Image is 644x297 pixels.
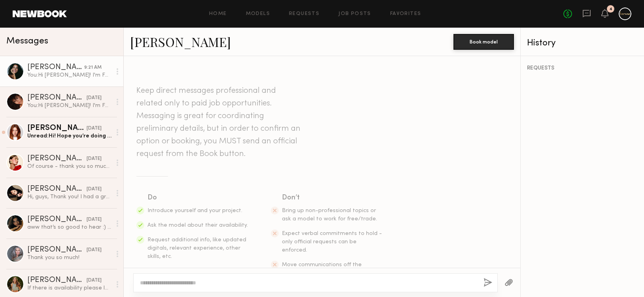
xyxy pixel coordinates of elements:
[453,34,514,50] button: Book model
[338,11,371,17] a: Job Posts
[27,163,111,170] div: Of course - thank you so much for having me it was a pleasure ! X
[527,39,638,48] div: History
[246,11,270,17] a: Models
[147,237,246,259] span: Request additional info, like updated digitals, relevant experience, other skills, etc.
[87,246,102,254] div: [DATE]
[87,155,102,163] div: [DATE]
[27,64,84,71] div: [PERSON_NAME]
[87,216,102,224] div: [DATE]
[147,192,249,203] div: Do
[282,262,362,276] span: Move communications off the platform.
[84,64,102,71] div: 9:21 AM
[27,254,111,261] div: Thank you so much!
[282,192,383,203] div: Don’t
[27,155,87,163] div: [PERSON_NAME]
[87,94,102,102] div: [DATE]
[289,11,319,17] a: Requests
[136,85,302,160] header: Keep direct messages professional and related only to paid job opportunities. Messaging is great ...
[27,124,87,132] div: [PERSON_NAME]
[27,102,111,109] div: You: Hi [PERSON_NAME]! I'm Faith here with Avatara and Karuna Skin! We're interested in booking y...
[27,132,111,140] div: Unread: Hi! Hope you’re doing well! I wanted to reach out to let you guys know that I am also an ...
[609,7,612,11] div: 4
[390,11,421,17] a: Favorites
[87,186,102,193] div: [DATE]
[27,193,111,201] div: Hi, guys, Thank you! I had a great time shooting with you!
[27,185,87,193] div: [PERSON_NAME]
[87,125,102,132] div: [DATE]
[209,11,227,17] a: Home
[27,216,87,224] div: [PERSON_NAME]
[147,208,242,213] span: Introduce yourself and your project.
[6,37,48,46] span: Messages
[282,208,377,222] span: Bring up non-professional topics or ask a model to work for free/trade.
[527,66,638,71] div: REQUESTS
[130,33,231,50] a: [PERSON_NAME]
[87,277,102,284] div: [DATE]
[27,276,87,284] div: [PERSON_NAME]
[27,224,111,231] div: aww that’s so good to hear :) and yes please do it was such a pleasure to work with everyone 💕
[27,71,111,79] div: You: Hi [PERSON_NAME]! I'm Faith here with Avatara and Karuna Skin! We're interested in possibly ...
[27,246,87,254] div: [PERSON_NAME]
[27,284,111,292] div: If there is availability please let me know. I am available that date.
[147,223,248,228] span: Ask the model about their availability.
[27,94,87,102] div: [PERSON_NAME]
[282,231,382,253] span: Expect verbal commitments to hold - only official requests can be enforced.
[453,38,514,45] a: Book model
